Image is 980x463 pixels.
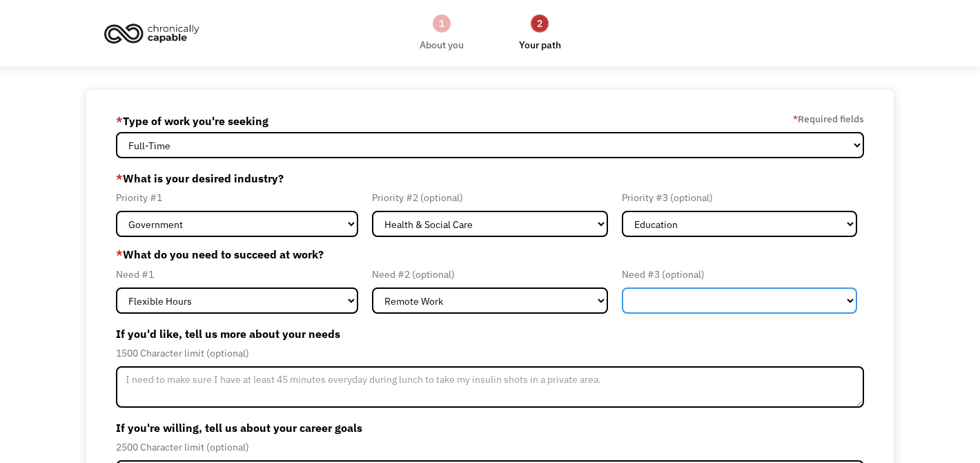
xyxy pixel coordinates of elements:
div: Need #2 (optional) [372,266,608,283]
img: Chronically Capable logo [100,18,204,48]
div: Need #1 [116,266,359,283]
a: 2Your path [519,13,561,53]
div: Your path [519,37,561,53]
label: If you're willing, tell us about your career goals [116,417,865,439]
div: 1 [433,15,451,32]
div: 1500 Character limit (optional) [116,345,865,361]
a: 1About you [420,13,464,53]
div: 2 [531,15,549,32]
label: Type of work you're seeking [116,110,268,132]
div: Priority #3 (optional) [622,189,858,206]
div: Priority #2 (optional) [372,189,608,206]
label: If you'd like, tell us more about your needs [116,323,865,345]
label: Required fields [793,111,864,127]
div: 2500 Character limit (optional) [116,439,865,455]
label: What is your desired industry? [116,167,865,189]
div: Priority #1 [116,189,359,206]
div: Need #3 (optional) [622,266,858,283]
label: What do you need to succeed at work? [116,246,865,263]
div: About you [420,37,464,53]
